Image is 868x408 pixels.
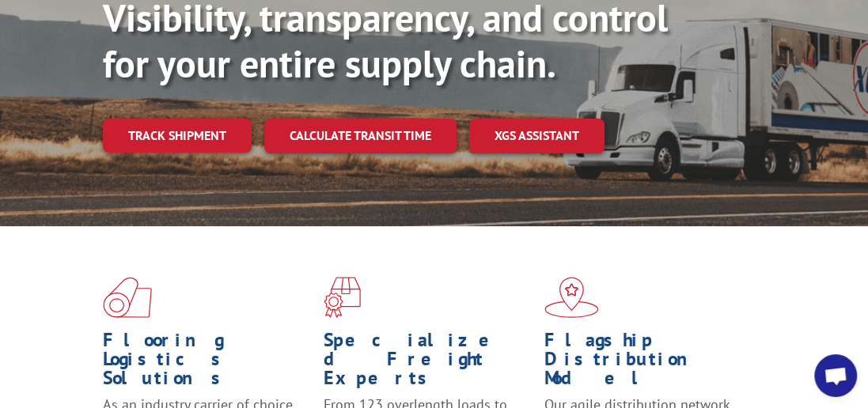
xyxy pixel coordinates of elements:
div: Open chat [814,354,857,397]
img: xgs-icon-focused-on-flooring-red [324,277,361,318]
h1: Flooring Logistics Solutions [103,331,312,395]
a: XGS ASSISTANT [469,119,605,153]
h1: Specialized Freight Experts [324,331,533,395]
a: Calculate transit time [264,119,457,153]
h1: Flagship Distribution Model [544,331,753,395]
a: Track shipment [103,119,252,152]
img: xgs-icon-flagship-distribution-model-red [544,277,599,318]
img: xgs-icon-total-supply-chain-intelligence-red [103,277,152,318]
